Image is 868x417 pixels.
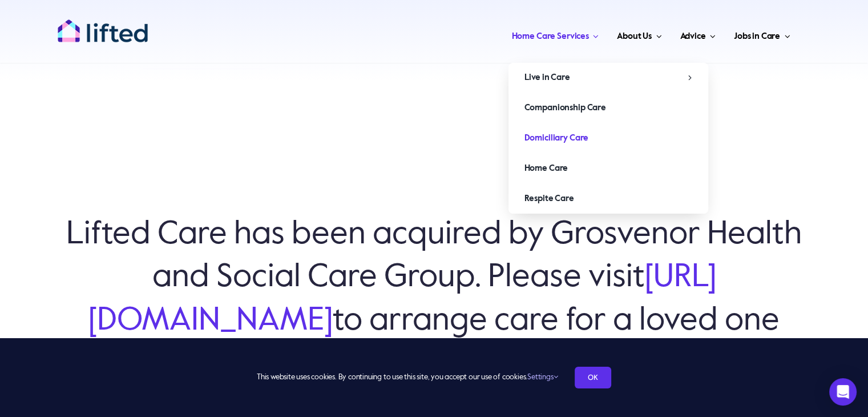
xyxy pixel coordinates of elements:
a: Advice [676,17,718,51]
a: lifted-logo [57,19,148,30]
a: Home Care [508,154,708,183]
span: Home Care [524,159,568,178]
a: OK [575,367,611,388]
span: Domiciliary Care [524,129,589,147]
span: About Us [617,27,652,46]
a: Jobs in Care [730,17,794,51]
a: Live in Care [508,63,708,93]
span: Advice [680,27,705,46]
a: About Us [613,17,665,51]
a: Home Care Services [508,17,603,51]
div: Open Intercom Messenger [829,378,857,406]
a: [URL][DOMAIN_NAME] [88,262,716,336]
a: Companionship Care [508,93,708,123]
a: Domiciliary Care [508,123,708,153]
span: Respite Care [524,190,574,208]
a: Respite Care [508,184,708,214]
span: Live in Care [524,69,570,87]
span: Home Care Services [512,27,589,46]
a: Settings [527,374,558,381]
span: Companionship Care [524,99,606,117]
span: This website uses cookies. By continuing to use this site, you accept our use of cookies. [257,368,558,387]
span: Jobs in Care [734,27,780,46]
h6: Lifted Care has been acquired by Grosvenor Health and Social Care Group. Please visit to arrange ... [57,214,811,342]
nav: Main Menu [185,17,794,51]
